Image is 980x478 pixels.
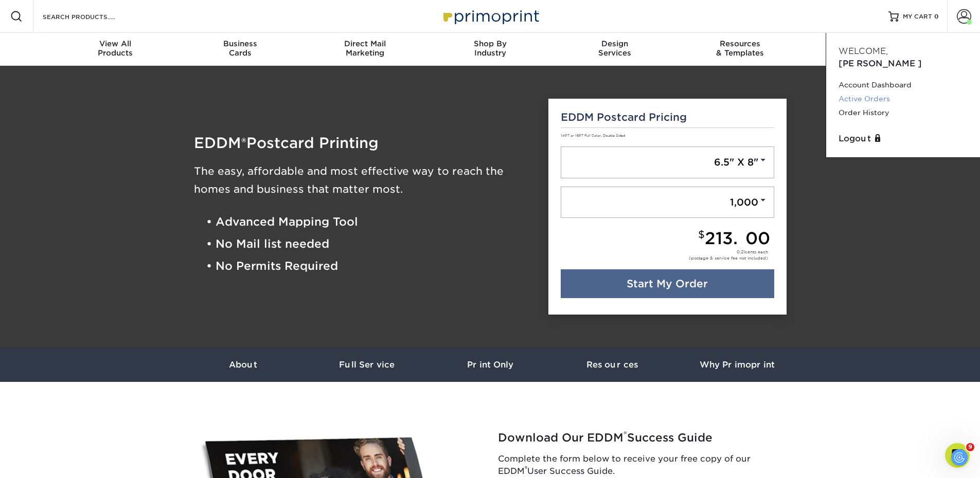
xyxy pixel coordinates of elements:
a: 1,000 [561,187,774,218]
a: About [182,347,305,382]
a: Contact& Support [803,33,928,66]
span: Design [553,39,678,48]
sup: ® [623,429,627,439]
small: 14PT or 16PT Full Color, Double Sided [561,134,625,138]
span: Shop By [427,39,553,48]
a: Start My Order [561,269,774,298]
a: Resources& Templates [678,33,803,66]
li: • No Permits Required [206,255,533,278]
div: & Templates [678,39,803,58]
span: Welcome, [839,46,888,56]
div: Products [53,39,178,58]
small: $ [698,229,705,241]
span: Business [177,39,302,48]
a: View AllProducts [53,33,178,66]
h5: EDDM Postcard Pricing [561,111,774,123]
input: SEARCH PRODUCTS..... [42,10,142,23]
span: 213.00 [705,228,770,248]
sup: ® [525,465,527,472]
a: 6.5" X 8" [561,146,774,178]
a: Print Only [429,347,552,382]
div: & Support [803,39,928,58]
a: Logout [839,133,968,145]
span: Resources [678,39,803,48]
h3: Full Service [305,360,429,370]
a: Direct MailMarketing [302,33,427,66]
span: Contact [803,39,928,48]
span: MY CART [903,12,932,21]
a: Order History [839,106,968,120]
a: BusinessCards [177,33,302,66]
span: 0.21 [737,249,745,254]
li: • No Mail list needed [206,233,533,255]
p: Complete the form below to receive your free copy of our EDDM User Success Guide. [498,453,791,477]
span: ® [241,135,246,150]
div: Cards [177,39,302,58]
h3: The easy, affordable and most effective way to reach the homes and business that matter most. [194,162,533,198]
h3: Resources [552,360,675,370]
span: [PERSON_NAME] [839,59,922,68]
span: 9 [966,443,974,451]
h1: EDDM Postcard Printing [194,136,533,150]
h3: Print Only [429,360,552,370]
img: Primoprint [439,5,542,27]
a: Shop ByIndustry [427,33,553,66]
div: Services [553,39,678,58]
iframe: Intercom live chat [945,443,970,468]
a: Resources [552,347,675,382]
span: View All [53,39,178,48]
h3: About [182,360,305,370]
div: Marketing [302,39,427,58]
a: Active Orders [839,92,968,106]
span: 0 [934,13,939,20]
span: Direct Mail [302,39,427,48]
a: Account Dashboard [839,78,968,92]
a: Why Primoprint [675,347,799,382]
a: DesignServices [553,33,678,66]
div: Industry [427,39,553,58]
li: • Advanced Mapping Tool [206,211,533,233]
div: cents each (postage & service fee not included) [689,249,768,261]
h2: Download Our EDDM Success Guide [498,431,791,445]
h3: Why Primoprint [675,360,799,370]
a: Full Service [305,347,429,382]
